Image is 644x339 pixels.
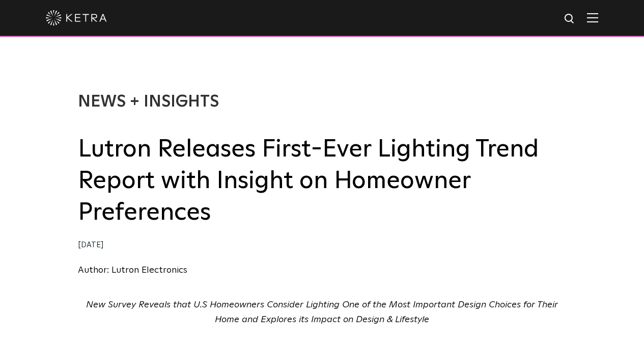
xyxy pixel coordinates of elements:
img: search icon [564,13,576,25]
h2: Lutron Releases First-Ever Lighting Trend Report with Insight on Homeowner Preferences [78,134,567,229]
a: News + Insights [78,94,219,110]
img: Hamburger%20Nav.svg [587,13,598,22]
a: Author: Lutron Electronics [78,266,187,275]
div: [DATE] [78,238,567,253]
em: New Survey Reveals that U.S Homeowners Consider Lighting One of the Most Important Design Choices... [86,300,558,324]
img: ketra-logo-2019-white [46,10,107,25]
